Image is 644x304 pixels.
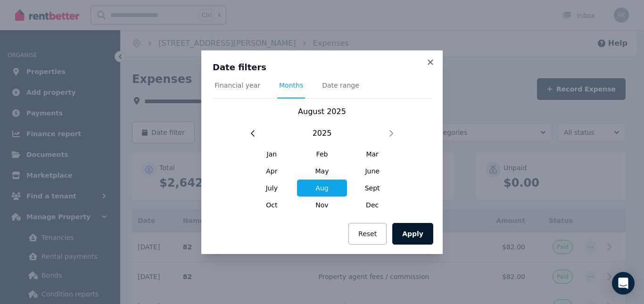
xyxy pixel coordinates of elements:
[347,146,397,163] span: Mar
[213,62,431,73] h3: Date filters
[213,81,431,99] nav: Tabs
[215,81,260,90] span: Financial year
[247,197,297,214] span: Oct
[297,197,347,214] span: Nov
[298,107,346,116] span: August 2025
[612,272,635,295] div: Open Intercom Messenger
[279,81,303,90] span: Months
[392,223,433,245] button: Apply
[348,223,387,245] button: Reset
[247,163,297,180] span: Apr
[347,180,397,197] span: Sept
[313,128,332,139] span: 2025
[247,146,297,163] span: Jan
[247,180,297,197] span: July
[347,197,397,214] span: Dec
[297,146,347,163] span: Feb
[347,163,397,180] span: June
[322,81,359,90] span: Date range
[297,163,347,180] span: May
[297,180,347,197] span: Aug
